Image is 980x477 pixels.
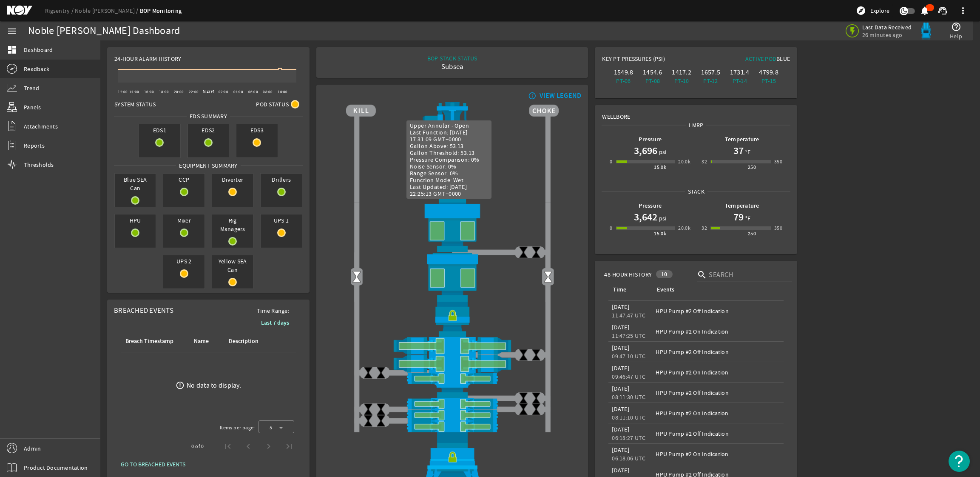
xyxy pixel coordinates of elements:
[774,157,782,166] div: 350
[678,157,690,166] div: 20.0k
[194,337,209,346] div: Name
[212,174,253,186] span: Diverter
[193,337,217,346] div: Name
[862,23,912,31] span: Last Data Received
[176,381,185,390] mat-icon: error_outline
[346,398,559,410] img: PipeRamOpen.png
[346,102,559,153] img: RiserAdapter.png
[654,163,666,171] div: 15.0k
[852,4,893,17] button: Explore
[346,409,559,421] img: PipeRamOpen.png
[656,348,780,356] div: HPU Pump #2 Off Indication
[656,388,780,397] div: HPU Pump #2 Off Indication
[612,352,645,360] legacy-datetime-component: 09:47:10 UTC
[612,311,645,319] legacy-datetime-component: 11:47:47 UTC
[709,270,785,280] input: Search
[346,337,559,355] img: ShearRamOpen.png
[733,210,744,224] h1: 79
[748,163,756,171] div: 250
[744,148,751,156] span: °F
[263,89,273,94] text: 08:00
[24,160,54,169] span: Thresholds
[114,54,181,63] span: 24-Hour Alarm History
[697,270,707,280] i: search
[530,403,543,416] img: ValveClose.png
[727,68,753,77] div: 1731.4
[24,141,45,150] span: Reports
[346,384,559,398] img: BopBodyShearBottom.png
[362,414,375,427] img: ValveClose.png
[611,68,636,77] div: 1549.8
[256,100,289,109] span: Pod Status
[656,307,780,315] div: HPU Pump #2 Off Indication
[640,68,665,77] div: 1454.6
[129,89,139,94] text: 14:00
[612,466,629,474] legacy-datetime-component: [DATE]
[870,6,889,15] span: Explore
[613,285,626,294] div: Time
[745,55,777,63] span: Active Pod
[862,31,912,39] span: 26 minutes ago
[427,54,477,63] div: BOP STACK STATUS
[125,337,173,346] div: Breach Timestamp
[612,285,645,294] div: Time
[517,246,530,259] img: ValveClose.png
[75,7,140,14] a: Noble [PERSON_NAME]
[426,129,439,141] img: Valve2Close.png
[233,89,243,94] text: 04:00
[139,124,180,136] span: EDS1
[656,285,777,294] div: Events
[115,174,156,194] span: Blue SEA Can
[278,89,287,94] text: 10:00
[261,174,301,186] span: Drillers
[144,89,154,94] text: 16:00
[375,403,387,416] img: ValveClose.png
[346,252,559,301] img: LowerAnnularOpen.png
[540,91,582,100] div: VIEW LEGEND
[191,442,204,451] div: 0 of 0
[612,434,645,442] legacy-datetime-component: 06:18:27 UTC
[748,229,756,238] div: 250
[174,89,184,94] text: 20:00
[656,409,780,417] div: HPU Pump #2 On Indication
[187,112,230,120] span: EDS SUMMARY
[220,423,255,432] div: Items per page:
[187,381,241,390] div: No data to display.
[612,332,645,340] legacy-datetime-component: 11:47:25 UTC
[350,270,363,283] img: Valve2Open.png
[7,26,17,36] mat-icon: menu
[918,23,935,40] img: Bluepod.svg
[346,355,559,373] img: ShearRamOpen.png
[654,229,666,238] div: 15.0k
[427,63,477,71] div: Subsea
[702,224,707,232] div: 32
[375,414,387,427] img: ValveClose.png
[634,210,657,224] h1: 3,642
[612,385,629,392] legacy-datetime-component: [DATE]
[950,32,962,40] span: Help
[634,144,657,157] h1: 3,696
[176,161,240,170] span: Equipment Summary
[612,393,645,401] legacy-datetime-component: 08:11:30 UTC
[611,77,636,85] div: PT-06
[163,174,204,186] span: CCP
[725,135,759,143] b: Temperature
[24,84,39,92] span: Trend
[657,214,667,223] span: psi
[612,344,629,351] legacy-datetime-component: [DATE]
[698,77,723,85] div: PT-12
[375,366,387,379] img: ValveClose.png
[612,323,629,331] legacy-datetime-component: [DATE]
[346,421,559,432] img: PipeRamOpen.png
[24,65,49,73] span: Readback
[227,337,267,346] div: Description
[7,45,17,55] mat-icon: dashboard
[727,77,753,85] div: PT-14
[24,444,41,453] span: Admin
[250,306,296,315] span: Time Range:
[254,315,296,330] button: Last 7 days
[604,270,652,279] span: 48-Hour History
[725,202,759,210] b: Temperature
[640,77,665,85] div: PT-08
[639,202,662,210] b: Pressure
